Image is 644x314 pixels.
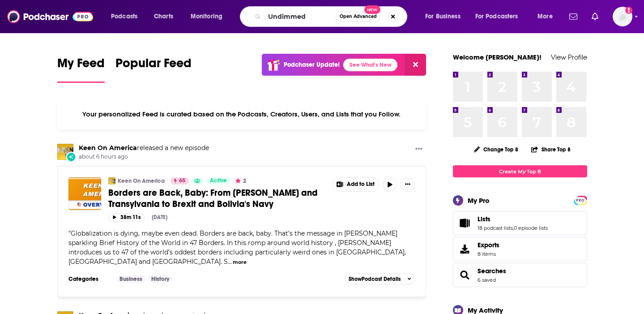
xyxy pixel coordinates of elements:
button: open menu [469,9,531,24]
a: Active [206,177,230,185]
span: Show Podcast Details [349,276,401,282]
span: More [537,10,553,23]
span: Podcasts [111,10,137,23]
a: Keen On America [118,177,165,185]
span: Lists [478,215,490,223]
span: Lists [453,211,587,235]
span: ... [228,258,232,266]
button: 38m 11s [108,213,145,222]
h3: released a new episode [79,144,209,152]
img: User Profile [613,7,632,26]
button: open menu [419,9,472,24]
button: Show More Button [412,144,426,155]
button: more [233,258,247,266]
a: PRO [575,197,586,203]
button: Show profile menu [613,7,632,26]
span: , [513,225,514,231]
span: Add to List [347,181,375,188]
svg: Add a profile image [625,7,632,14]
a: History [148,275,173,283]
span: 65 [179,176,185,185]
img: Keen On America [57,144,73,160]
a: Lists [456,217,474,229]
span: about 6 hours ago [79,153,209,161]
img: Keen On America [108,177,115,185]
button: Show More Button [401,177,415,192]
a: My Feed [57,56,105,83]
span: My Feed [57,56,105,76]
a: Popular Feed [115,56,192,83]
a: 65 [171,177,189,185]
span: PRO [575,197,586,204]
span: Exports [456,243,474,255]
div: [DATE] [152,214,167,220]
a: See What's New [343,59,397,71]
span: Logged in as megcassidy [613,7,632,26]
span: Searches [453,263,587,287]
span: For Business [425,10,461,23]
span: " [68,229,406,266]
div: My Pro [468,196,490,205]
a: 18 podcast lists [478,225,513,231]
img: Podchaser - Follow, Share and Rate Podcasts [7,8,93,25]
button: Open AdvancedNew [336,11,381,22]
a: Borders are Back, Baby: From [PERSON_NAME] and Transylvania to Brexit and Bolivia's Navy [108,187,326,210]
a: Searches [456,269,474,281]
a: Charts [148,9,179,24]
img: Borders are Back, Baby: From Trump and Transylvania to Brexit and Bolivia's Navy [68,177,101,210]
span: Exports [478,241,499,249]
span: Popular Feed [115,56,192,76]
a: Show notifications dropdown [588,9,602,24]
a: 0 episode lists [514,225,548,231]
a: View Profile [551,53,587,61]
span: For Podcasters [475,10,518,23]
button: Change Top 8 [469,144,524,155]
a: Searches [478,267,506,275]
div: Your personalized Feed is curated based on the Podcasts, Creators, Users, and Lists that you Follow. [57,99,426,129]
a: Exports [453,237,587,261]
button: open menu [184,9,234,24]
button: open menu [105,9,149,24]
span: Monitoring [191,10,222,23]
input: Search podcasts, credits, & more... [264,9,336,24]
button: open menu [531,9,564,24]
span: Charts [154,10,173,23]
a: Keen On America [79,144,137,152]
a: Show notifications dropdown [566,9,581,24]
a: 6 saved [478,277,496,283]
a: Business [116,275,146,283]
a: Create My Top 8 [453,165,587,177]
p: Podchaser Update! [284,61,340,69]
button: Show More Button [333,178,379,191]
div: Search podcasts, credits, & more... [248,6,416,27]
span: Active [210,176,227,185]
a: Lists [478,215,548,223]
button: Share Top 8 [531,141,571,158]
span: 8 items [478,251,499,257]
button: 2 [233,177,249,185]
div: New Episode [66,152,76,162]
span: New [364,5,380,14]
button: ShowPodcast Details [345,274,415,284]
a: Welcome [PERSON_NAME]! [453,53,542,61]
h3: Categories [68,275,109,283]
span: Borders are Back, Baby: From [PERSON_NAME] and Transylvania to Brexit and Bolivia's Navy [108,187,318,210]
span: Globalization is dying, maybe even dead. Borders are back, baby. That’s the message in [PERSON_NA... [68,229,406,266]
span: Open Advanced [340,14,377,19]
